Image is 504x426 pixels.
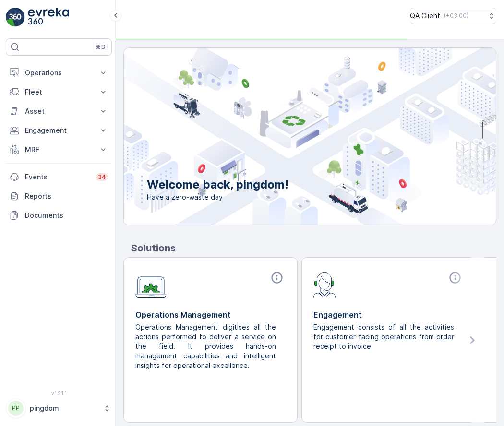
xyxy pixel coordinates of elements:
div: PP [8,401,24,416]
p: Engagement [25,126,93,135]
img: module-icon [135,271,167,298]
img: logo [6,8,25,27]
button: MRF [6,140,112,159]
p: Operations Management digitises all the actions performed to deliver a service on the field. It p... [135,322,278,370]
span: Have a zero-waste day [147,192,288,202]
img: module-icon [313,271,336,298]
p: Operations Management [135,309,286,320]
img: city illustration [81,48,496,225]
img: logo_light-DOdMpM7g.png [28,8,69,27]
p: Engagement [313,309,464,320]
span: v 1.51.1 [6,390,112,396]
p: Fleet [25,87,93,97]
p: Reports [25,191,108,201]
button: Engagement [6,121,112,140]
p: Operations [25,68,93,78]
button: Asset [6,102,112,121]
p: ( +03:00 ) [444,12,468,20]
button: PPpingdom [6,398,112,418]
p: Welcome back, pingdom! [147,177,288,192]
a: Documents [6,206,112,225]
button: Fleet [6,83,112,102]
p: Solutions [131,241,496,255]
p: MRF [25,145,93,154]
p: Events [25,172,90,182]
p: Documents [25,211,108,220]
p: Engagement consists of all the activities for customer facing operations from order receipt to in... [313,322,456,351]
p: 34 [98,173,106,181]
button: Operations [6,63,112,83]
a: Reports [6,187,112,206]
p: Asset [25,106,93,116]
a: Events34 [6,167,112,187]
p: ⌘B [96,43,105,51]
button: QA Client(+03:00) [410,8,496,24]
p: QA Client [410,11,440,21]
p: pingdom [30,403,98,413]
